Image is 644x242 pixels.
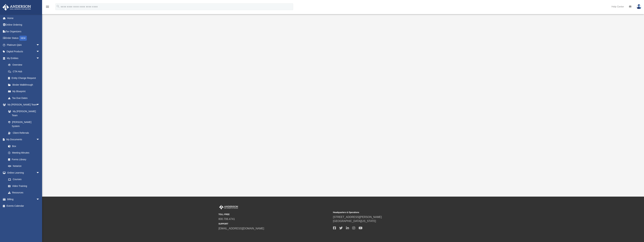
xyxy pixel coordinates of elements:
[2,136,43,143] a: My Documentsarrow_drop_down
[2,101,43,108] a: My [PERSON_NAME] Teamarrow_drop_down
[5,176,43,183] a: Courses
[5,150,43,156] a: Meeting Minutes
[2,42,45,48] a: Platinum Q&Aarrow_drop_down
[333,216,382,218] a: [STREET_ADDRESS][PERSON_NAME]
[5,119,43,129] a: [PERSON_NAME] System
[333,211,445,214] small: Headquarters & Operations
[5,163,43,170] a: Notarize
[2,169,43,176] a: Online Learningarrow_drop_down
[2,48,45,55] a: Digital Productsarrow_drop_down
[36,196,43,203] span: arrow_drop_down
[5,62,45,68] a: Overview
[19,36,27,41] div: NEW
[2,22,45,28] a: Online Ordering
[5,189,43,196] a: Resources
[2,15,45,22] a: Home
[36,101,43,108] span: arrow_drop_down
[5,88,43,95] a: My Blueprint
[2,28,45,35] a: Tax Organizers
[2,35,45,42] a: Order StatusNEW
[45,5,49,9] i: menu
[36,55,43,62] span: arrow_drop_down
[36,169,43,176] span: arrow_drop_down
[5,68,45,75] a: CTA Hub
[36,48,43,55] span: arrow_drop_down
[36,136,43,143] span: arrow_drop_down
[5,156,41,163] a: Forms Library
[5,143,41,150] a: Box
[36,42,43,48] span: arrow_drop_down
[5,95,45,101] a: Tax Due Dates
[2,4,32,11] img: Anderson Advisors Platinum Portal
[2,203,45,209] a: Events Calendar
[45,6,49,9] a: menu
[219,218,235,220] a: 800.706.4741
[333,220,376,222] a: [GEOGRAPHIC_DATA][US_STATE]
[2,55,45,62] a: My Entitiesarrow_drop_down
[56,5,60,8] i: search
[636,4,641,9] img: User Pic
[219,205,239,209] img: Anderson Advisors Platinum Portal
[5,81,45,88] a: Binder Walkthrough
[5,75,45,82] a: Entity Change Request
[219,227,264,230] a: [EMAIL_ADDRESS][DOMAIN_NAME]
[219,222,331,225] small: SUPPORT
[5,183,41,189] a: Video Training
[5,108,41,119] a: My [PERSON_NAME] Team
[5,129,43,136] a: Client Referrals
[219,213,331,216] small: TOLL FREE
[2,196,45,203] a: Billingarrow_drop_down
